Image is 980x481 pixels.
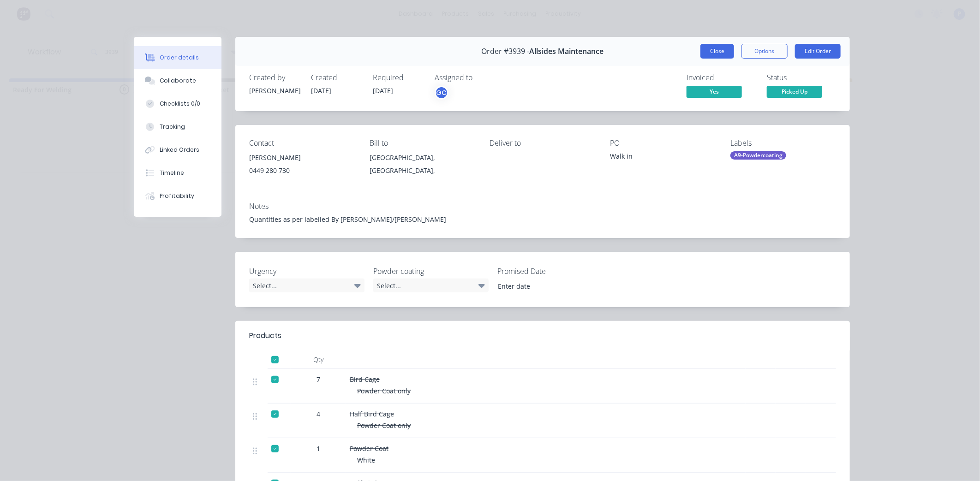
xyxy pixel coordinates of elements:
div: [GEOGRAPHIC_DATA], [GEOGRAPHIC_DATA], [370,151,475,177]
div: A9-Powdercoating [730,151,786,160]
label: Powder coating [373,266,489,277]
div: Created [311,73,362,82]
button: Timeline [134,161,221,184]
button: Linked Orders [134,138,221,161]
button: Profitability [134,184,221,208]
input: Enter date [491,279,606,293]
button: Collaborate [134,69,221,92]
button: GC [435,86,448,100]
div: Qty [291,350,346,369]
div: Walk in [610,151,716,164]
span: [DATE] [373,86,393,95]
div: PO [610,139,716,148]
button: Order details [134,46,221,69]
div: Products [249,330,281,341]
div: Quantities as per labelled By [PERSON_NAME]/[PERSON_NAME] [249,214,836,224]
button: Picked Up [767,86,822,100]
div: Notes [249,202,836,211]
div: Contact [249,139,355,148]
span: Powder Coat [350,444,388,453]
div: Required [373,73,424,82]
div: [GEOGRAPHIC_DATA], [GEOGRAPHIC_DATA], [370,151,475,181]
div: Timeline [160,169,184,177]
div: Collaborate [160,77,196,85]
span: White [357,456,375,464]
span: Allsides Maintenance [530,47,604,56]
div: Bill to [370,139,475,148]
div: Order details [160,53,199,62]
span: Powder Coat only [357,421,411,430]
span: Powder Coat only [357,386,411,395]
button: Options [741,44,788,59]
div: Assigned to [435,73,527,82]
div: Select... [249,279,365,292]
div: 0449 280 730 [249,164,355,177]
span: 4 [317,409,320,419]
div: Created by [249,73,300,82]
span: 7 [317,374,320,384]
button: Checklists 0/0 [134,92,221,115]
div: Tracking [160,123,185,131]
button: Tracking [134,115,221,138]
button: Close [700,44,734,59]
div: Invoiced [687,73,756,82]
div: Checklists 0/0 [160,100,200,108]
div: Profitability [160,192,194,200]
label: Promised Date [497,266,613,277]
button: Edit Order [795,44,841,59]
div: [PERSON_NAME] [249,151,355,164]
div: Deliver to [490,139,596,148]
div: [PERSON_NAME]0449 280 730 [249,151,355,181]
span: Picked Up [767,86,822,97]
div: [PERSON_NAME] [249,86,300,95]
span: [DATE] [311,86,331,95]
span: Order #3939 - [482,47,530,56]
span: 1 [317,444,320,453]
div: Select... [373,279,489,292]
span: Bird Cage [350,375,380,384]
span: Yes [687,86,742,97]
div: Status [767,73,836,82]
label: Urgency [249,266,365,277]
div: Linked Orders [160,146,199,154]
div: Labels [730,139,836,148]
span: Half Bird Cage [350,410,394,418]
